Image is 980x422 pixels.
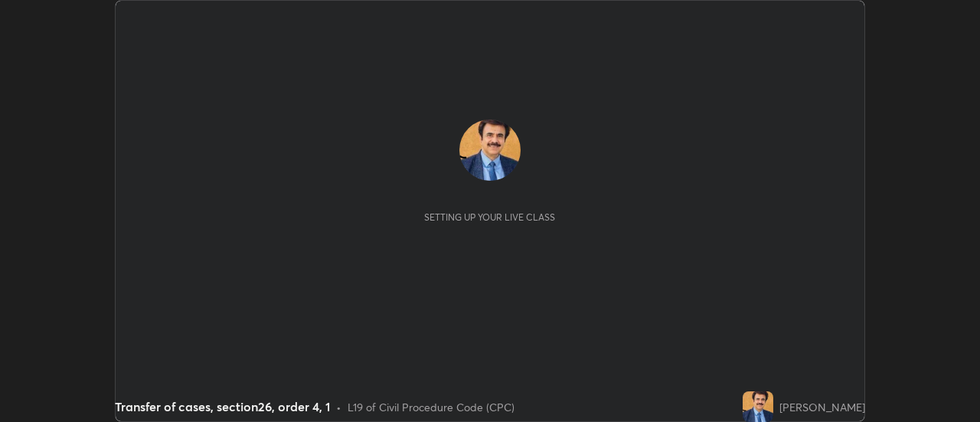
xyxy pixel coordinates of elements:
img: 7fd3a1bea5454cfebe56b01c29204fd9.jpg [743,391,773,422]
img: 7fd3a1bea5454cfebe56b01c29204fd9.jpg [459,119,521,181]
div: Setting up your live class [424,211,555,223]
div: • [336,399,341,415]
div: L19 of Civil Procedure Code (CPC) [348,399,514,415]
div: Transfer of cases, section26, order 4, 1 [115,397,330,416]
div: [PERSON_NAME] [779,399,865,415]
